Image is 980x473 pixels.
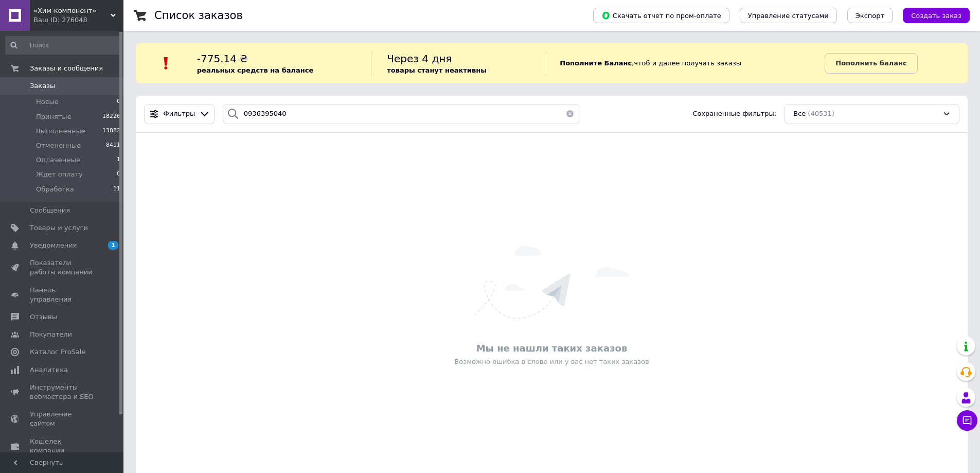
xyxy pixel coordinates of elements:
b: Пополните Баланс [560,59,632,67]
span: Управление статусами [748,12,829,20]
span: Принятые [36,112,72,121]
span: 0 [117,170,120,179]
span: Покупатели [30,330,72,339]
span: Через 4 дня [387,52,452,65]
span: 8411 [106,141,120,150]
span: «Хим-компонент» [33,6,111,15]
div: Мы не нашли таких заказов [141,342,963,355]
span: Показатели работы компании [30,258,95,277]
span: Товары и услуги [30,223,88,233]
b: товары станут неактивны [387,66,487,74]
b: Пополнить баланс [835,59,906,67]
span: Инструменты вебмастера и SEO [30,383,95,401]
button: Очистить [560,104,580,124]
span: Сохраненные фильтры: [692,109,776,119]
span: Создать заказ [911,12,961,20]
button: Чат с покупателем [957,410,977,431]
a: Пополнить баланс [825,53,917,74]
span: Уведомления [30,241,77,250]
span: 13882 [102,127,120,136]
button: Экспорт [847,8,893,23]
span: Кошелек компании [30,437,95,456]
span: Новые [36,97,59,107]
span: Отмененные [36,141,81,150]
img: :exclamation: [158,56,174,71]
span: 0 [117,97,120,107]
div: Возможно ошибка в слове или у вас нет таких заказов [141,357,963,366]
span: Оплаченные [36,155,80,165]
div: , чтоб и далее получать заказы [544,51,825,75]
span: Заказы и сообщения [30,64,103,73]
span: Каталог ProSale [30,347,85,357]
span: (40531) [808,110,834,117]
span: Ждет оплату [36,170,83,179]
span: Фильтры [164,109,195,119]
span: Заказы [30,81,55,91]
a: Создать заказ [893,11,970,19]
span: Сообщения [30,206,70,215]
span: 1 [117,155,120,165]
input: Поиск по номеру заказа, ФИО покупателя, номеру телефона, Email, номеру накладной [223,104,581,124]
span: Выполненные [36,127,85,136]
img: Ничего не найдено [475,246,629,319]
span: Скачать отчет по пром-оплате [601,11,721,20]
span: Управление сайтом [30,410,95,428]
h1: Список заказов [154,9,243,22]
b: реальных средств на балансе [197,66,314,74]
span: Обработка [36,185,74,194]
button: Создать заказ [903,8,970,23]
span: 18226 [102,112,120,121]
div: Ваш ID: 276048 [33,15,123,25]
span: Экспорт [856,12,884,20]
input: Поиск [5,36,121,55]
span: 11 [113,185,120,194]
button: Управление статусами [740,8,837,23]
span: -775.14 ₴ [197,52,248,65]
span: Панель управления [30,286,95,304]
span: Аналитика [30,365,68,375]
span: 1 [108,241,118,250]
span: Отзывы [30,312,57,322]
button: Скачать отчет по пром-оплате [593,8,729,23]
span: Все [793,109,806,119]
